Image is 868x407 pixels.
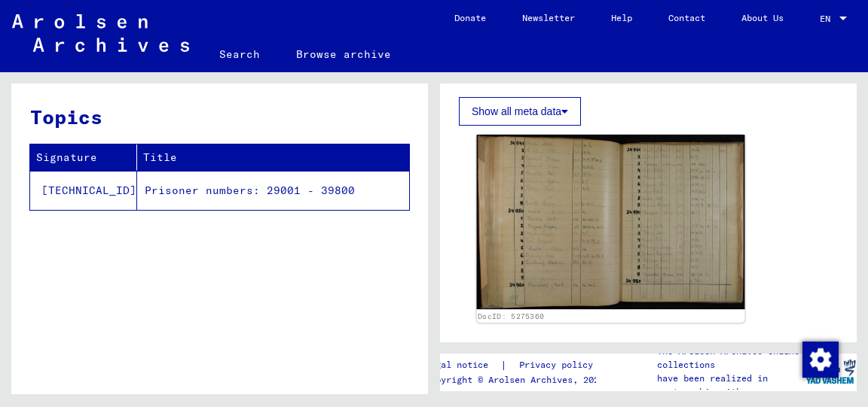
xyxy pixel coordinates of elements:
[820,14,836,24] span: EN
[278,36,409,72] a: Browse archive
[657,372,805,399] p: have been realized in partnership with
[30,171,137,210] td: [TECHNICAL_ID]
[137,144,409,171] th: Title
[657,345,805,372] p: The Arolsen Archives online collections
[802,341,838,377] div: Change consent
[425,357,500,373] a: Legal notice
[201,36,278,72] a: Search
[802,342,839,378] img: Change consent
[137,171,409,210] td: Prisoner numbers: 29001 - 39800
[425,357,611,373] div: |
[425,373,611,387] p: Copyright © Arolsen Archives, 2021
[507,357,611,373] a: Privacy policy
[459,97,581,126] button: Show all meta data
[30,102,408,132] h3: Topics
[477,135,745,309] img: 001.jpg
[478,311,544,320] a: DocID: 5275360
[12,14,189,52] img: Arolsen_neg.svg
[30,144,137,171] th: Signature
